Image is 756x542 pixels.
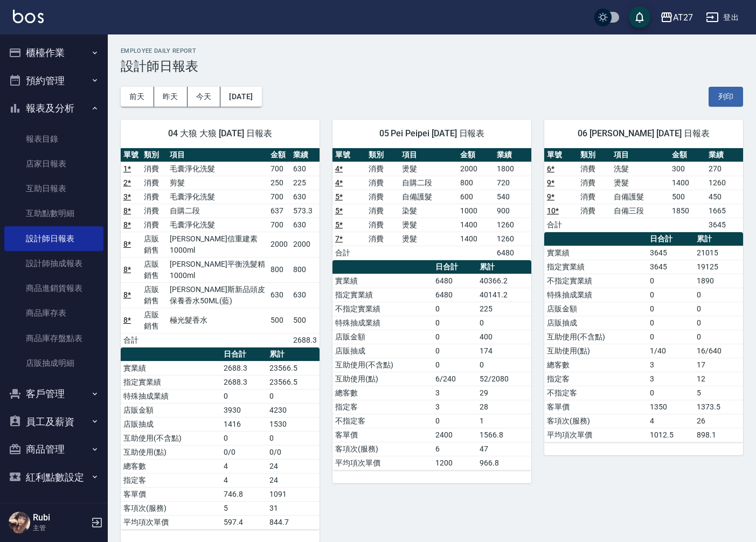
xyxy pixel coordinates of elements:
td: 客單價 [121,487,221,501]
td: 700 [268,218,290,232]
td: 總客數 [121,459,221,473]
td: 燙髮 [399,232,457,246]
td: 900 [494,204,531,218]
td: 500 [290,308,320,333]
td: 0 [694,316,743,330]
td: 特殊抽成業績 [332,316,433,330]
td: 450 [706,190,743,204]
th: 業績 [290,148,320,162]
td: 消費 [578,176,611,190]
td: 4 [221,473,267,487]
td: 2400 [433,428,477,442]
td: 6 [433,442,477,456]
td: 互助使用(不含點) [121,431,221,445]
table: a dense table [544,148,743,232]
th: 業績 [706,148,743,162]
td: 4 [647,414,694,428]
button: 登出 [702,8,743,27]
a: 店販抽成明細 [4,351,103,376]
td: 指定實業績 [332,288,433,302]
td: 平均項次單價 [332,456,433,470]
td: 1/40 [647,344,694,358]
td: 不指定實業績 [332,302,433,316]
button: 列印 [709,87,743,107]
td: [PERSON_NAME]平衡洗髮精1000ml [167,257,268,282]
td: 898.1 [694,428,743,442]
td: 0 [694,302,743,316]
td: 0 [433,358,477,372]
th: 類別 [366,148,399,162]
h2: Employee Daily Report [121,47,743,54]
td: 630 [290,282,320,308]
td: 店販銷售 [141,257,168,282]
td: 24 [267,459,320,473]
td: 19125 [694,260,743,274]
td: 互助使用(不含點) [332,358,433,372]
th: 累計 [477,260,531,274]
td: 洗髮 [611,162,669,176]
td: 店販金額 [121,403,221,417]
td: 染髮 [399,204,457,218]
th: 項目 [399,148,457,162]
td: 3 [647,358,694,372]
td: 3930 [221,403,267,417]
td: 0 [647,330,694,344]
td: 消費 [578,204,611,218]
td: 1665 [706,204,743,218]
table: a dense table [121,348,320,530]
td: 1850 [669,204,706,218]
td: 12 [694,372,743,386]
td: 0/0 [221,445,267,459]
td: 特殊抽成業績 [121,389,221,403]
td: 174 [477,344,531,358]
td: 2688.3 [221,375,267,389]
td: 0/0 [267,445,320,459]
img: Logo [13,10,44,23]
td: 5 [694,386,743,400]
th: 類別 [141,148,168,162]
a: 互助點數明細 [4,201,103,226]
td: 極光髮香水 [167,308,268,333]
td: 3645 [647,246,694,260]
button: AT27 [656,6,697,29]
td: 消費 [141,218,168,232]
td: 客單價 [332,428,433,442]
td: 1012.5 [647,428,694,442]
td: 1260 [494,218,531,232]
td: 6480 [433,274,477,288]
td: 29 [477,386,531,400]
td: 實業績 [544,246,647,260]
td: 23566.5 [267,375,320,389]
td: 平均項次單價 [544,428,647,442]
a: 商品進銷貨報表 [4,276,103,301]
td: 互助使用(點) [332,372,433,386]
a: 設計師抽成報表 [4,251,103,276]
td: 630 [268,282,290,308]
td: 不指定實業績 [544,274,647,288]
td: 800 [268,257,290,282]
td: 1566.8 [477,428,531,442]
td: 0 [647,302,694,316]
th: 單號 [121,148,141,162]
td: [PERSON_NAME]斯新品頭皮保養香水50ML(藍) [167,282,268,308]
td: 0 [433,316,477,330]
td: 40141.2 [477,288,531,302]
button: 前天 [121,87,154,107]
button: 商品管理 [4,435,103,463]
td: 844.7 [267,515,320,529]
td: 2688.3 [221,361,267,375]
th: 日合計 [221,348,267,362]
td: 消費 [366,204,399,218]
td: 540 [494,190,531,204]
td: 店販抽成 [121,417,221,431]
td: 指定客 [121,473,221,487]
td: 4 [221,459,267,473]
th: 單號 [544,148,578,162]
td: 1200 [433,456,477,470]
td: 客項次(服務) [121,501,221,515]
p: 主管 [33,523,88,533]
td: 2000 [457,162,494,176]
td: 0 [647,386,694,400]
td: 500 [268,308,290,333]
table: a dense table [332,148,531,260]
